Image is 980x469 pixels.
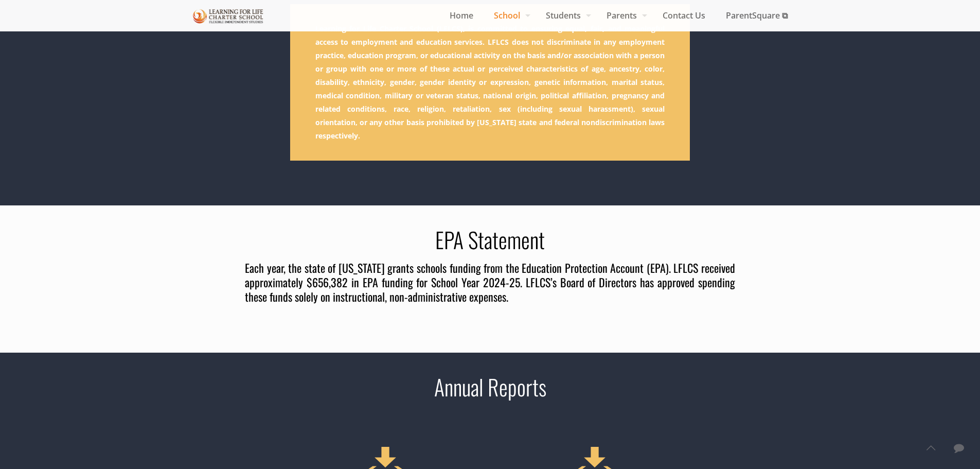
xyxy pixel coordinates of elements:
h2: Annual Reports [183,373,798,400]
span: ParentSquare ⧉ [716,8,798,23]
span: School [484,8,536,23]
span: Contact Us [652,8,716,23]
span: Parents [596,8,652,23]
img: Important Information [193,7,264,25]
h4: Each year, the state of [US_STATE] grants schools funding from the Education Protection Account (... [245,260,735,304]
a: Back to top icon [920,437,941,459]
span: Home [439,8,484,23]
span: Students [536,8,596,23]
h2: EPA Statement [183,226,798,253]
p: Learning for Life Charter School (LFLCS), is committed to ensuring equal, fair, and meaningful ac... [290,4,690,161]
